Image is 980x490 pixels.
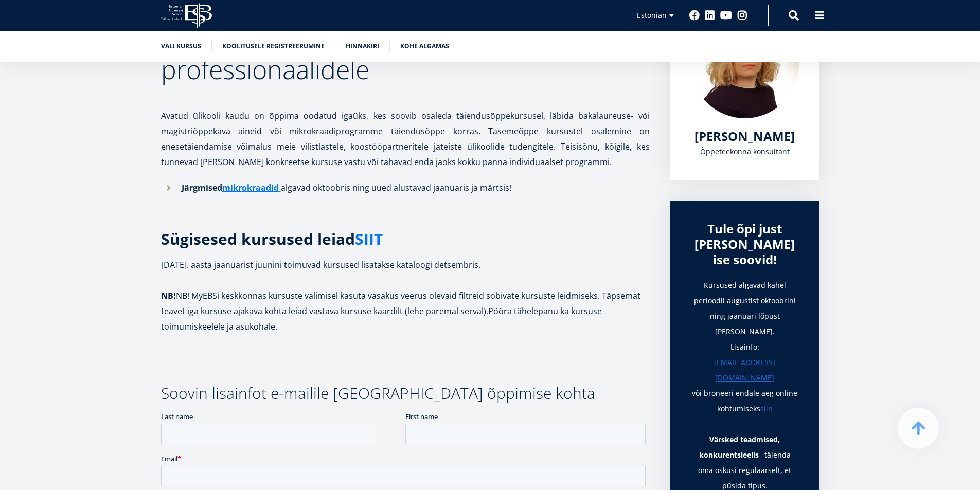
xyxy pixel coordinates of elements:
[691,278,799,416] h1: Kursused algavad kahel perioodil augustist oktoobrini ning jaanuari lõpust [PERSON_NAME]. Lisainf...
[737,10,747,21] a: Instagram
[699,434,780,460] strong: Värsked teadmised, konkurentsieelis
[161,31,650,82] h2: Praktiline ja paindlik õpe professionaalidele
[161,41,201,51] a: Vali kursus
[161,386,650,401] h3: Soovin lisainfot e-mailile [GEOGRAPHIC_DATA] õppimise kohta
[691,144,799,159] div: Õppeteekonna konsultant
[161,257,650,334] p: [DATE]. aasta jaanuarist juunini toimuvad kursused lisatakse kataloogi detsembris. NB! MyEBSi kes...
[161,180,650,195] li: algavad oktoobris ning uued alustavad jaanuaris ja märtsis!
[346,41,379,51] a: Hinnakiri
[691,355,799,386] a: [EMAIL_ADDRESS][DOMAIN_NAME]
[691,10,799,118] img: Kadri Osula Learning Journey Advisor
[694,129,795,144] a: [PERSON_NAME]
[244,1,277,10] span: First name
[222,41,325,51] a: Koolitusele registreerumine
[161,228,383,249] strong: Sügisesed kursused leiad
[230,180,279,195] a: ikrokraadid
[689,10,700,21] a: Facebook
[720,10,732,21] a: Youtube
[161,290,176,301] strong: NB!
[161,93,650,170] p: Avatud ülikooli kaudu on õppima oodatud igaüks, kes soovib osaleda täiendusõppekursusel, läbida b...
[222,180,230,195] a: m
[182,182,281,193] strong: Järgmised
[400,41,449,51] a: Kohe algamas
[760,401,773,416] a: siin
[694,128,795,144] span: [PERSON_NAME]
[691,221,799,267] div: Tule õpi just [PERSON_NAME] ise soovid!
[705,10,715,21] a: Linkedin
[355,231,383,247] a: SIIT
